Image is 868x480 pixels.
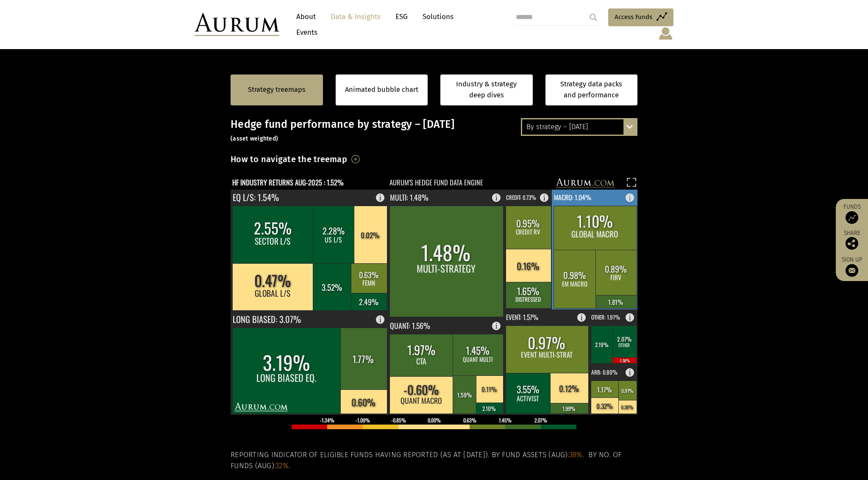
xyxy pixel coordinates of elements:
[569,450,583,459] span: 38%
[231,450,637,472] h5: Reporting indicator of eligible funds having reported (as at [DATE]). By fund assets (Aug): . By ...
[846,237,858,250] img: Share this post
[345,84,418,95] a: Animated bubble chart
[231,118,637,143] h3: Hedge fund performance by strategy – [DATE]
[231,135,278,142] small: (asset weighted)
[658,26,673,41] img: account-icon.svg
[231,152,347,166] h3: How to navigate the treemap
[440,74,533,105] a: Industry & strategy deep dives
[292,9,320,25] a: About
[391,9,412,25] a: ESG
[545,74,638,105] a: Strategy data packs and performance
[275,461,289,470] span: 32%
[522,119,636,135] div: By strategy – [DATE]
[840,256,864,277] a: Sign up
[292,25,317,40] a: Events
[195,13,279,36] img: Aurum
[615,12,652,22] span: Access Funds
[326,9,385,25] a: Data & Insights
[846,264,858,277] img: Sign up to our newsletter
[585,9,602,26] input: Submit
[608,8,673,26] a: Access Funds
[840,203,864,224] a: Funds
[846,211,858,224] img: Access Funds
[418,9,458,25] a: Solutions
[248,84,306,95] a: Strategy treemaps
[840,230,864,250] div: Share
